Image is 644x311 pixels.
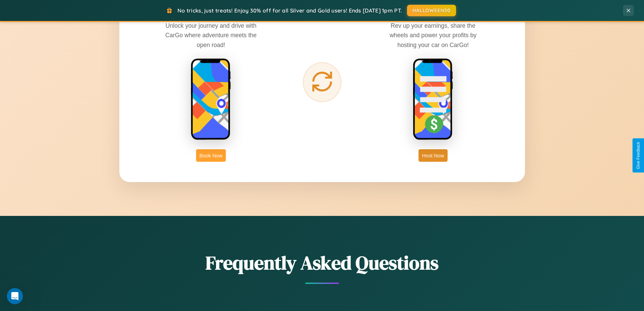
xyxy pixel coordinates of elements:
button: Host Now [419,149,447,162]
img: host phone [413,58,453,141]
div: Give Feedback [636,142,641,169]
p: Rev up your earnings, share the wheels and power your profits by hosting your car on CarGo! [382,21,484,49]
span: No tricks, just treats! Enjoy 30% off for all Silver and Gold users! Ends [DATE] 1pm PT. [177,7,402,14]
p: Unlock your journey and drive with CarGo where adventure meets the open road! [160,21,262,49]
h2: Frequently Asked Questions [119,250,525,276]
iframe: Intercom live chat [7,288,23,304]
button: HALLOWEEN30 [407,5,456,16]
button: Book Now [196,149,226,162]
img: rent phone [191,58,231,141]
